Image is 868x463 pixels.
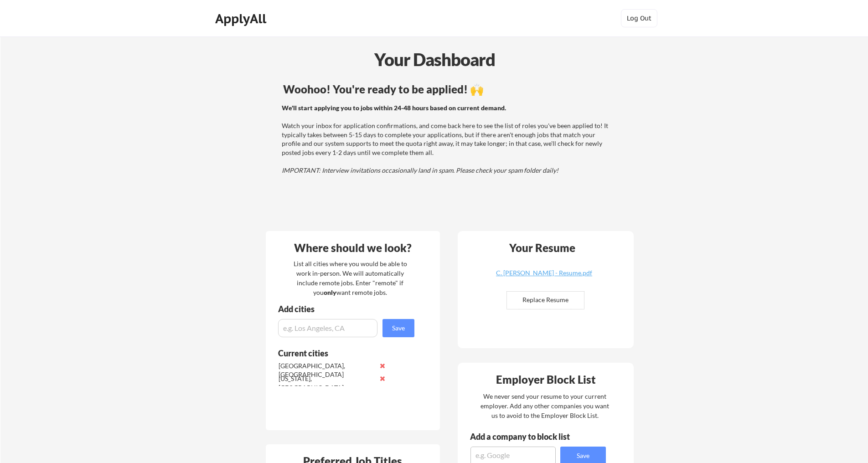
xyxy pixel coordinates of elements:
div: C. [PERSON_NAME] - Resume.pdf [490,270,599,276]
button: Save [382,319,414,337]
div: List all cities where you would be able to work in-person. We will automatically include remote j... [288,259,413,297]
input: e.g. Los Angeles, CA [278,319,377,337]
div: Watch your inbox for application confirmations, and come back here to see the list of roles you'v... [282,103,610,175]
em: IMPORTANT: Interview invitations occasionally land in spam. Please check your spam folder daily! [282,166,558,174]
div: Your Dashboard [1,46,868,72]
strong: We'll start applying you to jobs within 24-48 hours based on current demand. [282,104,506,112]
div: Where should we look? [268,242,438,253]
div: We never send your resume to your current employer. Add any other companies you want us to avoid ... [480,391,610,420]
strong: only [324,288,336,296]
div: Current cities [278,349,404,357]
div: Add cities [278,305,417,313]
div: ApplyAll [215,11,269,26]
div: Add a company to block list [470,432,584,441]
button: Log Out [621,9,657,27]
div: Your Resume [497,242,588,253]
div: Employer Block List [461,374,631,385]
a: C. [PERSON_NAME] - Resume.pdf [490,270,599,284]
div: [GEOGRAPHIC_DATA], [GEOGRAPHIC_DATA] [279,361,375,379]
div: [US_STATE], [GEOGRAPHIC_DATA] [279,374,375,392]
div: Woohoo! You're ready to be applied! 🙌 [283,84,612,95]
